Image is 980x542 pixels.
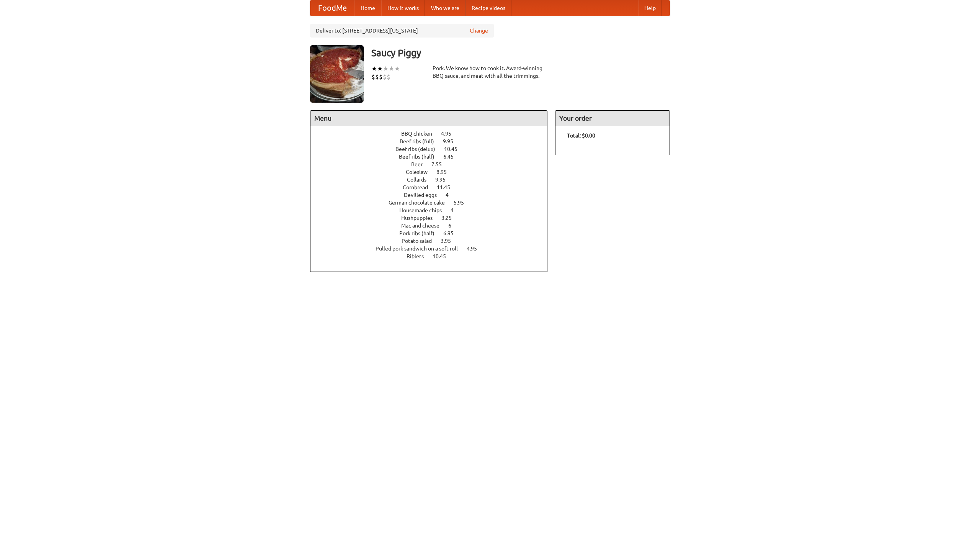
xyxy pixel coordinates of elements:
span: Devilled eggs [404,192,444,198]
a: Beef ribs (delux) 10.45 [395,146,472,152]
li: ★ [377,64,383,73]
a: Mac and cheese 6 [401,223,465,229]
span: Pulled pork sandwich on a soft roll [376,246,465,252]
span: Beef ribs (half) [399,154,442,160]
div: Pork. We know how to cook it. Award-winning BBQ sauce, and meat with all the trimmings. [433,64,547,80]
a: Help [638,0,662,16]
a: FoodMe [310,0,354,16]
span: 7.55 [431,161,449,167]
a: Pork ribs (half) 6.95 [399,230,468,236]
span: 4.95 [441,131,459,137]
li: $ [387,73,390,81]
a: How it works [381,0,425,16]
li: ★ [371,64,377,73]
span: Riblets [407,253,431,259]
li: ★ [389,64,394,73]
a: Beef ribs (half) 6.45 [399,154,468,160]
span: Coleslaw [406,169,435,175]
img: angular.jpg [310,45,364,103]
span: German chocolate cake [389,200,452,206]
a: Change [470,27,488,34]
a: Cornbread 11.45 [403,184,464,190]
a: BBQ chicken 4.95 [401,131,465,137]
a: Beef ribs (full) 9.95 [400,138,467,144]
h4: Your order [555,111,670,126]
span: 9.95 [435,177,453,183]
span: Cornbread [403,184,436,190]
span: Beef ribs (delux) [395,146,443,152]
span: Potato salad [402,238,439,244]
h4: Menu [310,111,547,126]
li: $ [379,73,383,81]
span: 4.95 [467,246,485,252]
span: 6 [448,223,459,229]
li: $ [383,73,387,81]
span: Hushpuppies [401,215,440,221]
a: Hushpuppies 3.25 [401,215,466,221]
a: Who we are [425,0,465,16]
li: $ [371,73,375,81]
span: Pork ribs (half) [399,230,442,236]
span: 3.95 [441,238,459,244]
a: Collards 9.95 [407,177,460,183]
b: Total: $0.00 [567,133,595,139]
span: 6.45 [443,154,461,160]
span: BBQ chicken [401,131,440,137]
span: Mac and cheese [401,223,447,229]
span: 4 [446,192,456,198]
a: Pulled pork sandwich on a soft roll 4.95 [376,246,491,252]
span: 11.45 [437,184,458,190]
span: Housemade chips [399,207,449,213]
a: Recipe videos [465,0,511,16]
span: Beer [411,161,430,167]
a: Beer 7.55 [411,161,456,167]
h3: Saucy Piggy [371,45,670,61]
span: 10.45 [444,146,465,152]
a: Devilled eggs 4 [404,192,463,198]
li: $ [375,73,379,81]
span: 10.45 [433,253,454,259]
a: German chocolate cake 5.95 [389,200,478,206]
span: 4 [451,207,461,213]
a: Potato salad 3.95 [402,238,465,244]
a: Coleslaw 8.95 [406,169,461,175]
span: 6.95 [443,230,461,236]
span: 3.25 [441,215,459,221]
span: Beef ribs (full) [400,138,442,144]
li: ★ [394,64,400,73]
span: 8.95 [436,169,454,175]
span: 9.95 [443,138,461,144]
span: Collards [407,177,434,183]
div: Deliver to: [STREET_ADDRESS][US_STATE] [310,24,494,38]
a: Housemade chips 4 [399,207,468,213]
li: ★ [383,64,389,73]
a: Riblets 10.45 [407,253,460,259]
a: Home [354,0,381,16]
span: 5.95 [454,200,472,206]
